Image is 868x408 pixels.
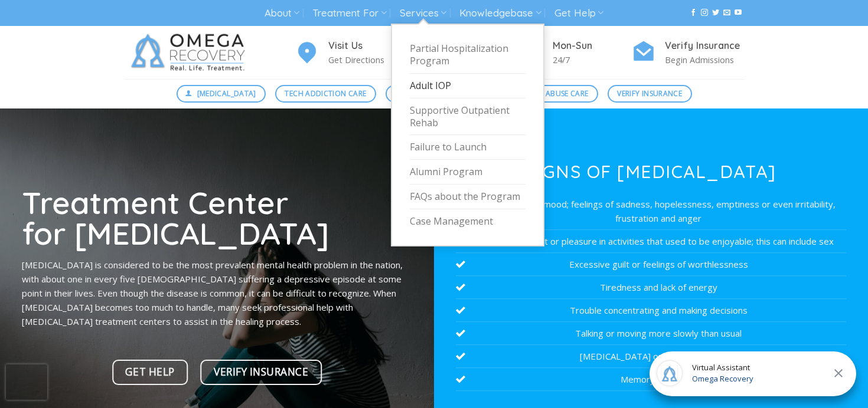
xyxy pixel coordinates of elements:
a: Get Help [554,2,603,24]
a: Substance Abuse Care [492,85,598,103]
a: Supportive Outpatient Rehab [410,98,526,136]
a: Verify Insurance [608,85,692,103]
span: Get Help [125,364,174,380]
a: About [265,2,299,24]
a: Case Management [410,209,526,233]
a: Verify Insurance Begin Admissions [632,38,744,67]
p: [MEDICAL_DATA] is considered to be the most prevalent mental health problem in the nation, with a... [22,258,413,328]
a: Follow on Facebook [690,9,697,17]
iframe: reCAPTCHA [6,364,47,400]
a: Visit Us Get Directions [295,38,407,67]
h3: Signs of [MEDICAL_DATA] [456,163,847,180]
li: Trouble concentrating and making decisions [456,299,847,322]
span: [MEDICAL_DATA] [197,88,256,99]
li: Talking or moving more slowly than usual [456,322,847,345]
span: Tech Addiction Care [285,88,366,99]
a: Mental Health Care [386,85,483,103]
li: Excessive guilt or feelings of worthlessness [456,253,847,276]
li: Tiredness and lack of energy [456,276,847,299]
li: Persistent low mood; feelings of sadness, hopelessness, emptiness or even irritability, frustrati... [456,193,847,230]
span: Substance Abuse Care [502,88,588,99]
a: Partial Hospitalization Program [410,37,526,74]
a: Services [400,2,446,24]
li: Memory problems [456,368,847,391]
span: Verify Insurance [617,88,682,99]
a: Treatment For [312,2,386,24]
a: Follow on Twitter [712,9,719,17]
a: [MEDICAL_DATA] [177,85,266,103]
p: 24/7 [553,53,632,67]
p: Get Directions [328,53,407,67]
h4: Verify Insurance [665,38,744,54]
p: Begin Admissions [665,53,744,67]
a: Tech Addiction Care [275,85,376,103]
h1: Treatment Center for [MEDICAL_DATA] [22,187,413,249]
a: Alumni Program [410,160,526,185]
span: Verify Insurance [214,364,308,380]
a: Knowledgebase [459,2,541,24]
a: Follow on YouTube [735,9,742,17]
a: FAQs about the Program [410,185,526,209]
a: Send us an email [723,9,730,17]
a: Adult IOP [410,74,526,98]
li: Loss of interest or pleasure in activities that used to be enjoyable; this can include sex [456,230,847,253]
h4: Visit Us [328,38,407,54]
a: Get Help [112,360,188,385]
li: [MEDICAL_DATA] or trouble sitting still [456,345,847,368]
h4: Mon-Sun [553,38,632,54]
a: Verify Insurance [201,360,322,385]
a: Failure to Launch [410,135,526,160]
img: Omega Recovery [124,26,257,79]
a: Follow on Instagram [701,9,708,17]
